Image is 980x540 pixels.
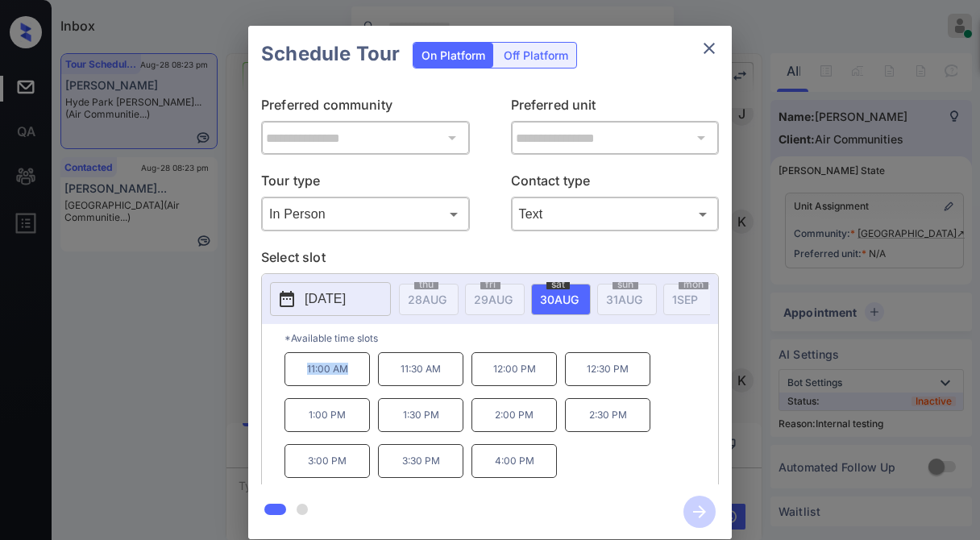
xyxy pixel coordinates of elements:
[471,352,557,386] p: 12:00 PM
[471,444,557,478] p: 4:00 PM
[378,398,463,432] p: 1:30 PM
[284,352,370,386] p: 11:00 AM
[511,171,720,197] p: Contact type
[693,32,725,64] button: close
[248,26,413,82] h2: Schedule Tour
[265,201,466,227] div: In Person
[413,43,493,68] div: On Platform
[284,444,370,478] p: 3:00 PM
[565,398,650,432] p: 2:30 PM
[378,444,463,478] p: 3:30 PM
[284,398,370,432] p: 1:00 PM
[378,352,463,386] p: 11:30 AM
[284,324,718,352] p: *Available time slots
[471,398,557,432] p: 2:00 PM
[261,247,719,273] p: Select slot
[261,95,470,121] p: Preferred community
[305,289,346,309] p: [DATE]
[496,43,576,68] div: Off Platform
[261,171,470,197] p: Tour type
[565,352,650,386] p: 12:30 PM
[531,284,591,315] div: date-select
[511,95,720,121] p: Preferred unit
[540,293,579,306] span: 30 AUG
[515,201,716,227] div: Text
[546,280,570,289] span: sat
[270,282,391,316] button: [DATE]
